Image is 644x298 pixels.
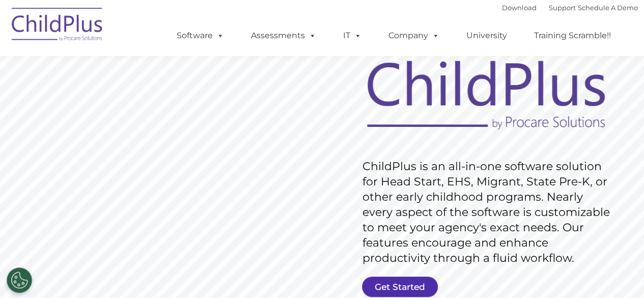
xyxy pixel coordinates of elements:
[524,25,621,46] a: Training Scramble!!
[333,25,372,46] a: IT
[502,4,537,12] a: Download
[166,25,234,46] a: Software
[549,4,576,12] a: Support
[7,1,108,51] img: ChildPlus by Procare Solutions
[456,25,517,46] a: University
[378,25,450,46] a: Company
[362,159,615,266] rs-layer: ChildPlus is an all-in-one software solution for Head Start, EHS, Migrant, State Pre-K, or other ...
[241,25,326,46] a: Assessments
[502,4,638,12] font: |
[578,4,638,12] a: Schedule A Demo
[7,267,32,293] button: Cookies Settings
[362,277,438,297] a: Get Started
